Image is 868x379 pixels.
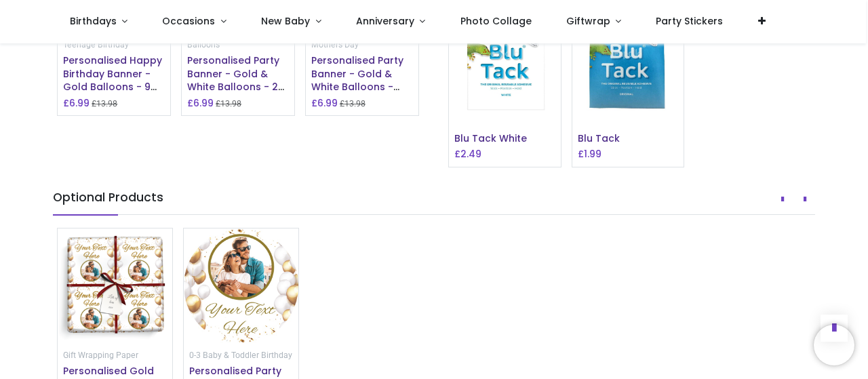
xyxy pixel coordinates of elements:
a: Teenage Birthday [63,39,129,49]
span: Party Stickers [656,14,723,28]
a: Mothers Day [311,39,359,49]
a: Personalised Party Banner - Gold & White Balloons - Custom Text & 2 Photo Upload [311,54,403,120]
a: Personalised Party Banner - Gold & White Balloons - 2 Photo Upload [187,54,284,107]
button: Next [795,188,815,211]
a: Balloons [187,39,220,49]
a: Blu Tack [578,132,620,145]
h6: Personalised Happy Birthday Banner - Gold Balloons - 9 Photo Upload [63,54,165,94]
span: 13.98 [220,99,241,108]
small: Balloons [187,40,220,49]
h5: Optional Products [53,189,814,215]
h6: Blu Tack [578,132,679,146]
span: Occasions [162,14,215,28]
small: £ [340,98,366,110]
h6: £ [187,96,214,110]
span: Anniversary [356,14,414,28]
img: Personalised Gold Balloons Wrapping Paper - Upload Photo & Add Text [58,228,172,343]
h6: £ [578,147,601,161]
span: 6.99 [193,96,214,110]
span: 6.99 [317,96,338,110]
h6: £ [311,96,338,110]
span: 6.99 [69,96,90,110]
span: 13.98 [344,99,366,108]
span: 1.99 [584,147,601,161]
h6: £ [63,96,90,110]
h6: Blu Tack White [454,132,555,146]
span: New Baby [261,14,310,28]
small: £ [92,98,117,110]
small: 0-3 Baby & Toddler Birthday [189,351,292,360]
a: Gift Wrapping Paper [63,349,138,360]
span: Photo Collage [460,14,532,28]
a: Blu Tack White [454,132,527,145]
h6: Personalised Party Banner - Gold & White Balloons - Custom Text & 2 Photo Upload [311,54,413,94]
a: 0-3 Baby & Toddler Birthday [189,349,292,360]
small: Gift Wrapping Paper [63,351,138,360]
small: £ [216,98,241,110]
span: 13.98 [96,99,117,108]
a: Personalised Happy Birthday Banner - Gold Balloons - 9 Photo Upload [63,54,162,107]
iframe: Brevo live chat [814,325,854,365]
small: Teenage Birthday [63,40,129,49]
span: 2.49 [460,147,481,161]
small: Mothers Day [311,40,359,49]
img: Personalised Party Stickers - White & Gold Balloons - Custom Text - 1 Photo Upload [184,228,298,343]
span: Birthdays [70,14,117,28]
span: Giftwrap [566,14,610,28]
h6: £ [454,147,481,161]
h6: Personalised Party Banner - Gold & White Balloons - 2 Photo Upload [187,54,289,94]
button: Prev [772,188,793,211]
